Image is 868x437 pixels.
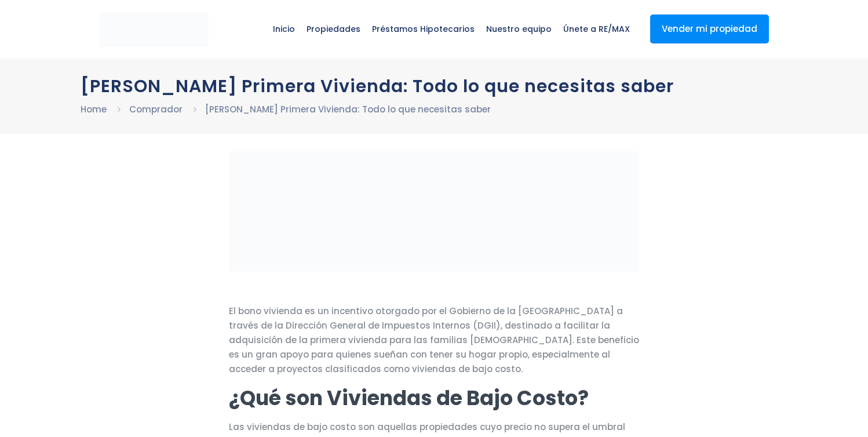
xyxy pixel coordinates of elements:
img: remax-metropolitana-logo [99,12,209,47]
span: Únete a RE/MAX [557,12,636,46]
a: Home [81,103,107,115]
span: Préstamos Hipotecarios [366,12,480,46]
a: Comprador [129,103,183,115]
strong: ¿Qué son Viviendas de Bajo Costo? [229,384,589,412]
p: El bono vivienda es un incentivo otorgado por el Gobierno de la [GEOGRAPHIC_DATA] a través de la ... [229,304,639,376]
h1: [PERSON_NAME] Primera Vivienda: Todo lo que necesitas saber [81,76,787,96]
a: Vender mi propiedad [650,14,769,43]
span: Inicio [267,12,301,46]
span: Nuestro equipo [480,12,557,46]
span: Propiedades [301,12,366,46]
li: [PERSON_NAME] Primera Vivienda: Todo lo que necesitas saber [205,102,491,116]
